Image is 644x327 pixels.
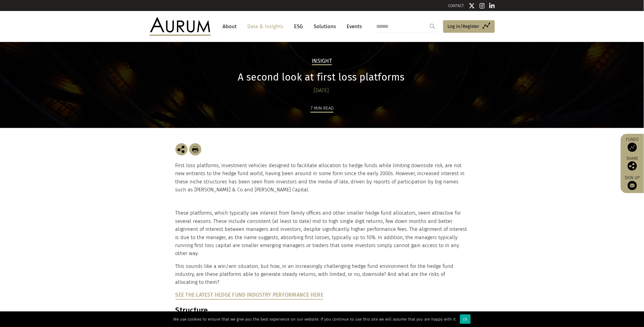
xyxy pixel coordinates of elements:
img: Instagram icon [480,3,485,9]
h1: A second look at first loss platforms [175,71,467,83]
img: Twitter icon [469,3,475,9]
a: Funds [624,137,641,152]
h2: Insight [312,58,332,65]
img: Download Article [189,143,201,156]
a: Log in/Register [443,20,495,33]
a: See the latest Hedge Fund Industry Performance here [175,292,324,298]
img: Linkedin icon [489,3,495,9]
p: This sounds like a win/win situation, but how, in an increasingly challenging hedge fund environm... [175,262,467,287]
img: Share this post [175,143,188,156]
div: 7 min read [311,104,333,113]
a: Events [344,21,362,32]
a: CONTACT [448,3,464,8]
span: Log in/Register [448,23,480,30]
img: Share this post [628,161,637,171]
h3: Structure [175,306,467,315]
div: Share [624,156,641,171]
input: Submit [426,20,439,32]
div: Ok [460,314,471,324]
a: ESG [291,21,306,32]
img: Sign up to our newsletter [628,181,637,190]
img: Access Funds [628,143,637,152]
p: First loss platforms, investment vehicles designed to facilitate allocation to hedge funds while ... [175,162,469,194]
a: Solutions [311,21,339,32]
div: [DATE] [175,86,467,95]
p: These platforms, which typically see interest from family offices and other smaller hedge fund al... [175,209,467,257]
img: Aurum [149,17,211,36]
a: About [220,21,240,32]
a: Data & Insights [245,21,287,32]
a: Sign up [624,175,641,190]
